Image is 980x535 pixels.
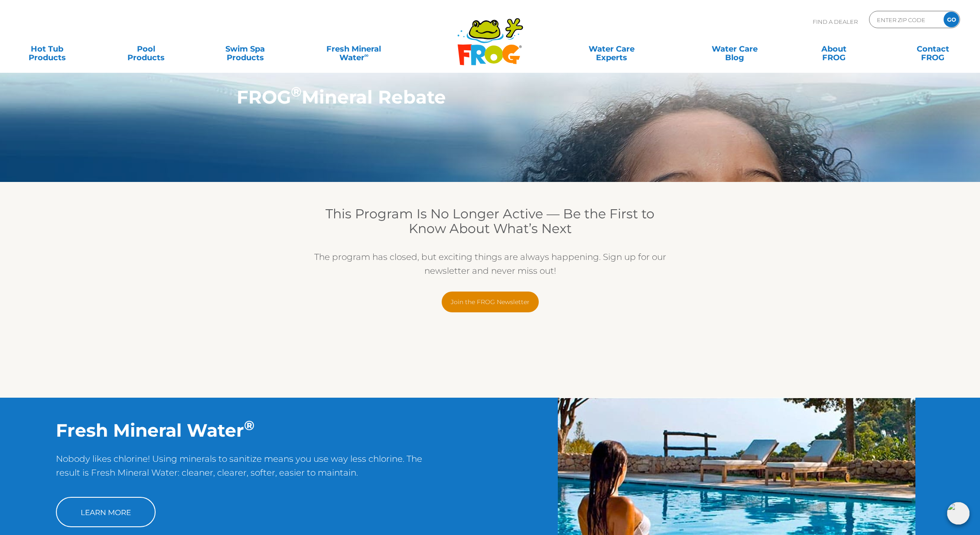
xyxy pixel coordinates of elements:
a: Join the FROG Newsletter [442,292,539,312]
a: Learn More [56,497,156,527]
a: PoolProducts [107,40,185,58]
p: Nobody likes chlorine! Using minerals to sanitize means you use way less chlorine. The result is ... [56,452,431,488]
a: Water CareBlog [696,40,773,58]
a: Hot TubProducts [9,40,86,58]
input: GO [944,12,959,27]
a: Water CareExperts [549,40,674,58]
sup: ∞ [365,52,369,58]
a: AboutFROG [795,40,873,58]
img: openIcon [947,502,970,525]
p: Find A Dealer [813,11,858,32]
sup: ® [244,417,254,434]
h2: Fresh Mineral Water [56,419,431,441]
p: The program has closed, but exciting things are always happening. Sign up for our newsletter and ... [313,250,668,278]
input: Zip Code Form [876,13,934,26]
h1: FROG Mineral Rebate [237,87,703,107]
h3: This Program Is No Longer Active — Be the First to Know About What’s Next [313,207,668,236]
a: Fresh MineralWater∞ [306,40,402,58]
a: Swim SpaProducts [207,40,284,58]
a: ContactFROG [894,40,971,58]
sup: ® [291,84,302,100]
